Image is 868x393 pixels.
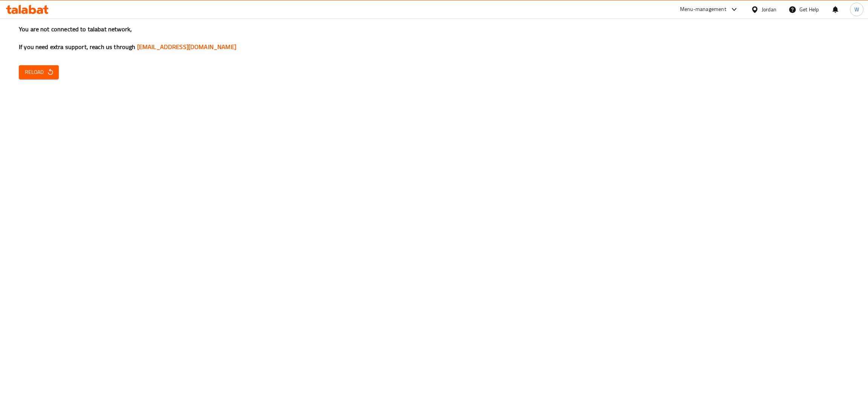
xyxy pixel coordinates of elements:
[854,5,859,14] span: W
[19,65,59,79] button: Reload
[680,5,726,14] div: Menu-management
[762,5,776,14] div: Jordan
[19,25,849,51] h3: You are not connected to talabat network, If you need extra support, reach us through
[25,68,53,77] span: Reload
[137,41,236,52] a: [EMAIL_ADDRESS][DOMAIN_NAME]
